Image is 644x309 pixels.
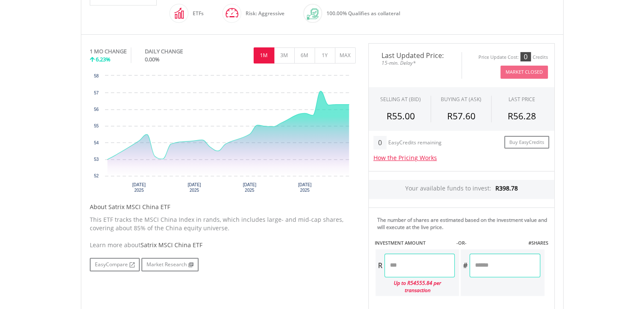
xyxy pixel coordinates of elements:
div: Up to R54555.84 per transaction [376,277,455,296]
div: ETFs [188,3,204,24]
span: 6.23% [96,55,111,63]
text: [DATE] 2025 [188,182,201,193]
text: [DATE] 2025 [243,182,256,193]
div: 0 [520,52,531,61]
span: R56.28 [508,110,536,122]
button: 1M [254,47,274,63]
span: 15-min. Delay* [375,59,455,67]
button: 1Y [315,47,335,63]
div: R [376,254,384,277]
button: Market Closed [500,66,548,79]
div: Learn more about [90,241,356,249]
div: Risk: Aggressive [241,3,285,24]
label: INVESTMENT AMOUNT [375,240,426,246]
button: 3M [274,47,295,63]
span: Satrix MSCI China ETF [141,241,202,249]
div: 0 [373,136,387,149]
h5: About Satrix MSCI China ETF [90,203,356,211]
label: -OR- [456,240,466,246]
label: #SHARES [528,240,548,246]
span: R398.78 [495,184,518,192]
div: Chart. Highcharts interactive chart. [90,72,356,199]
div: 1 MO CHANGE [90,47,127,55]
span: 0.00% [145,55,160,63]
div: Your available funds to invest: [369,180,554,199]
text: 57 [94,91,99,95]
div: Credits [533,54,548,61]
div: The number of shares are estimated based on the investment value and will execute at the live price. [377,216,551,231]
svg: Interactive chart [90,72,356,199]
text: 54 [94,141,99,145]
text: 56 [94,107,99,112]
span: R55.00 [387,110,415,122]
text: [DATE] 2025 [132,182,146,193]
div: LAST PRICE [509,96,535,103]
text: 58 [94,74,99,78]
div: EasyCredits remaining [388,140,442,147]
button: MAX [335,47,356,63]
button: 6M [294,47,315,63]
p: This ETF tracks the MSCI China Index in rands, which includes large- and mid-cap shares, covering... [90,215,356,232]
span: BUYING AT (ASK) [441,96,481,103]
div: SELLING AT (BID) [380,96,421,103]
span: 100.00% Qualifies as collateral [326,10,400,17]
text: 52 [94,174,99,178]
img: collateral-qualifying-green.svg [307,8,318,20]
a: EasyCompare [90,258,140,271]
text: 53 [94,157,99,162]
text: 55 [94,124,99,128]
a: Buy EasyCredits [504,136,549,149]
a: How the Pricing Works [373,154,437,162]
div: DAILY CHANGE [145,47,211,55]
text: [DATE] 2025 [298,182,312,193]
span: Last Updated Price: [375,52,455,59]
span: R57.60 [447,110,475,122]
div: # [461,254,470,277]
a: Market Research [141,258,199,271]
div: Price Update Cost: [478,54,519,61]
